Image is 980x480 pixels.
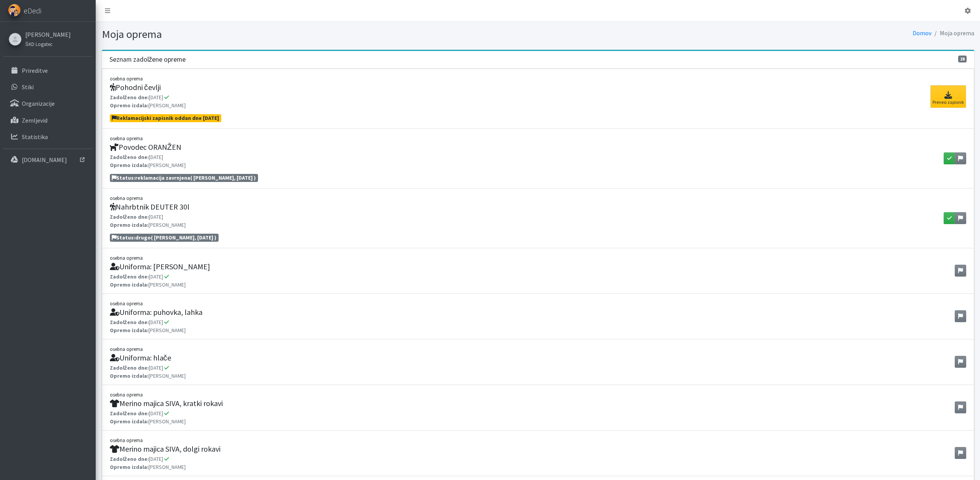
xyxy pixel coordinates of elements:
p: [DATE] [PERSON_NAME] [110,273,210,289]
h5: Povodec ORANŽEN [110,143,258,152]
p: [DATE] [PERSON_NAME] [110,93,221,110]
p: [DATE] [PERSON_NAME] [110,364,186,380]
h5: Merino majica SIVA, kratki rokavi [110,399,223,408]
h5: Nahrbtnik DEUTER 30l [110,202,219,211]
small: osebna oprema [110,195,143,201]
small: osebna oprema [110,346,143,352]
strong: Zadolženo dne: [110,455,149,462]
p: Prireditve [22,67,48,74]
span: eDedi [24,5,41,16]
h1: Moja oprema [102,28,535,41]
a: Domov [913,29,931,37]
small: ŠKD Logatec [25,41,52,47]
p: [DATE] [PERSON_NAME] [110,213,219,229]
strong: Zadolženo dne: [110,213,149,220]
p: Zemljevid [22,116,47,124]
p: [DATE] [PERSON_NAME] [110,410,223,426]
a: Organizacije [3,96,93,111]
small: osebna oprema [110,300,143,306]
strong: Zadolženo dne: [110,364,149,371]
small: osebna oprema [110,135,143,141]
strong: Opremo izdala: [110,464,149,470]
small: osebna oprema [110,437,143,443]
p: [DATE] [PERSON_NAME] [110,153,258,169]
img: eDedi [8,4,21,16]
strong: Opremo izdala: [110,162,149,169]
span: Status: ( [PERSON_NAME], [DATE] ) [112,234,216,241]
strong: Opremo izdala: [110,372,149,379]
strong: Opremo izdala: [110,418,149,425]
a: Zemljevid [3,113,93,128]
strong: Opremo izdala: [110,102,149,109]
a: ŠKD Logatec [25,39,71,48]
strong: Zadolženo dne: [110,154,149,161]
a: [DOMAIN_NAME] [3,152,93,167]
a: Stiki [3,79,93,95]
strong: Zadolženo dne: [110,410,149,417]
p: [DOMAIN_NAME] [22,156,67,164]
h5: Uniforma: puhovka, lahka [110,308,203,317]
a: [PERSON_NAME] [25,30,71,39]
a: Prireditve [3,63,93,78]
small: osebna oprema [110,392,143,398]
strong: Opremo izdala: [110,281,149,288]
h5: Uniforma: [PERSON_NAME] [110,262,210,271]
a: Statistika [3,129,93,144]
strong: Opremo izdala: [110,327,149,334]
span: Status: ( [PERSON_NAME], [DATE] ) [112,174,256,181]
strong: Zadolženo dne: [110,319,149,326]
p: Organizacije [22,100,55,107]
small: osebna oprema [110,255,143,261]
strong: Zadolženo dne: [110,273,149,280]
h3: Seznam zadolžene opreme [109,56,186,64]
h5: Pohodni čevlji [110,83,221,92]
p: [DATE] [PERSON_NAME] [110,318,203,334]
p: Stiki [22,83,34,91]
strong: drugo [135,234,151,241]
strong: Opremo izdala: [110,221,149,228]
small: osebna oprema [110,75,143,82]
span: 28 [958,56,967,62]
p: [DATE] [PERSON_NAME] [110,455,220,471]
strong: reklamacija zavrnjena [135,174,190,181]
a: Prenesi zapisnik [930,85,966,108]
h5: Uniforma: hlače [110,353,186,362]
span: Reklamacijski zapisnik oddan dne [DATE] [112,115,219,121]
strong: Zadolženo dne: [110,94,149,101]
li: Moja oprema [931,28,974,39]
h5: Merino majica SIVA, dolgi rokavi [110,444,220,454]
p: Statistika [22,133,48,141]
